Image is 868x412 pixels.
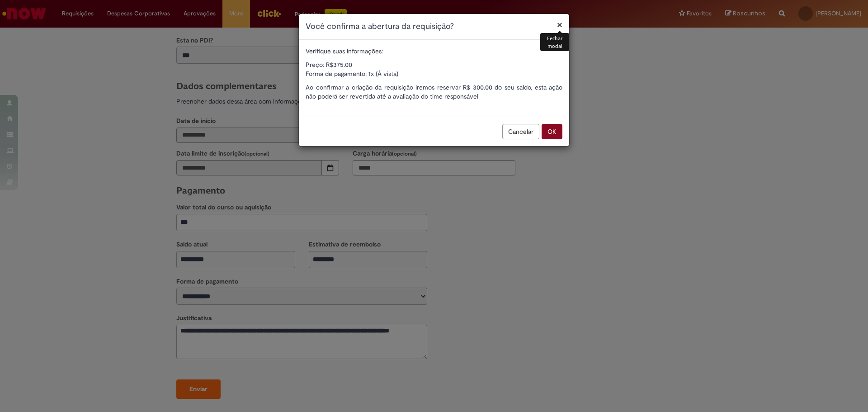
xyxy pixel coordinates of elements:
div: Fechar modal [540,33,569,51]
p: Ao confirmar a criação da requisição iremos reservar R$ 300.00 do seu saldo, esta ação não poderá... [306,83,562,101]
button: Cancelar [502,124,539,139]
div: Preço: R$375.00 Forma de pagamento: 1x (À vista) [299,47,569,83]
button: Fechar modal [557,20,562,29]
p: Verifique suas informações: [306,47,562,56]
button: OK [542,124,562,139]
h1: Você confirma a abertura da requisição? [306,21,562,33]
